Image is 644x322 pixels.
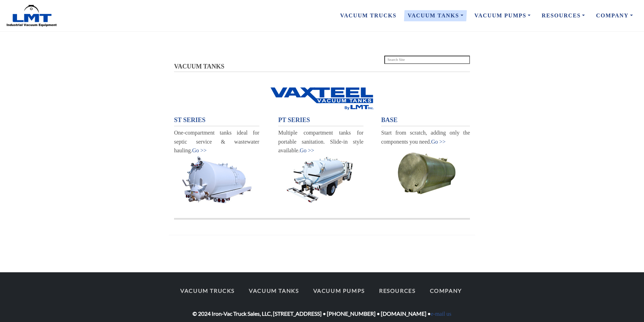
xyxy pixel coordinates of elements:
[278,128,363,155] div: Multiple compartment tanks for portable sanitation. Slide-in style available.
[192,147,207,153] a: Go >>
[384,56,470,64] input: Search Site
[402,8,469,23] a: Vacuum Tanks
[469,8,536,23] a: Vacuum Pumps
[590,8,638,23] a: Company
[6,5,58,27] img: LMT
[174,155,259,204] img: Stacks Image 9317
[278,115,363,125] a: PT SERIES
[300,147,314,153] a: Go >>
[174,116,205,123] span: ST SERIES
[424,283,468,298] a: Company
[269,86,375,111] img: Stacks Image 111527
[169,283,475,318] div: © 2024 Iron-Vac Truck Sales, LLC, [STREET_ADDRESS] • [PHONE_NUMBER] • [DOMAIN_NAME] •
[381,115,470,125] a: BASE
[174,63,225,70] span: VACUUM TANKS
[536,8,590,23] a: Resources
[381,146,470,197] a: Base Tanks
[307,283,371,298] a: Vacuum Pumps
[431,311,451,317] a: e-mail us
[174,115,259,125] a: ST SERIES
[278,155,363,204] a: PT - Portable Sanitation
[278,116,310,123] span: PT SERIES
[174,155,259,204] a: ST - Septic Service
[373,283,422,298] a: Resources
[243,283,305,298] a: Vacuum Tanks
[174,218,470,219] img: Stacks Image 12027
[278,155,363,204] img: Stacks Image 9319
[381,128,470,146] div: Start from scratch, adding only the components you need.
[431,139,446,145] a: Go >>
[335,8,402,23] a: Vacuum Trucks
[179,86,465,111] a: Vacuum Tanks
[174,128,259,155] div: One-compartment tanks ideal for septic service & wastewater hauling.
[381,116,398,123] span: BASE
[381,146,470,197] img: Stacks Image 9321
[174,283,241,298] a: Vacuum Trucks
